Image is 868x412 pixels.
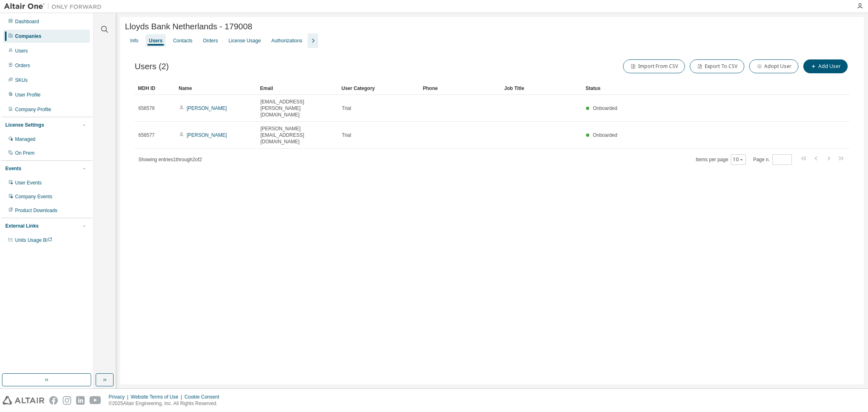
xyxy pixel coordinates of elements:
[504,82,579,95] div: Job Title
[593,105,617,111] span: Onboarded
[5,122,44,128] div: License Settings
[260,125,335,145] span: [PERSON_NAME][EMAIL_ADDRESS][DOMAIN_NAME]
[260,82,335,95] div: Email
[593,132,617,138] span: Onboarded
[76,396,85,405] img: linkedin.svg
[49,396,58,405] img: facebook.svg
[696,154,746,165] span: Items per page
[138,105,155,112] span: 658579
[342,105,351,112] span: Trial
[15,136,35,142] div: Managed
[130,37,138,44] div: Info
[15,33,42,39] div: Companies
[109,394,131,400] div: Privacy
[753,154,792,165] span: Page n.
[5,223,39,229] div: External Links
[4,2,106,11] img: Altair One
[203,37,218,44] div: Orders
[184,394,224,400] div: Cookie Consent
[90,396,101,405] img: youtube.svg
[125,22,252,31] span: Lloyds Bank Netherlands - 179008
[733,156,744,163] button: 10
[15,180,42,186] div: User Events
[149,37,162,44] div: Users
[135,62,169,71] span: Users (2)
[749,59,798,73] button: Adopt User
[586,82,800,95] div: Status
[15,18,39,25] div: Dashboard
[179,82,254,95] div: Name
[15,150,35,156] div: On Prem
[131,394,184,400] div: Website Terms of Use
[187,105,227,111] a: [PERSON_NAME]
[15,62,30,69] div: Orders
[5,165,21,172] div: Events
[341,82,416,95] div: User Category
[138,132,155,138] span: 658577
[271,37,302,44] div: Authorizations
[138,82,172,95] div: MDH ID
[138,157,202,162] span: Showing entries 1 through 2 of 2
[803,59,848,73] button: Add User
[15,48,28,54] div: Users
[423,82,498,95] div: Phone
[15,106,51,113] div: Company Profile
[63,396,71,405] img: instagram.svg
[15,207,57,214] div: Product Downloads
[15,193,52,200] div: Company Events
[342,132,351,138] span: Trial
[15,77,28,83] div: SKUs
[623,59,685,73] button: Import From CSV
[15,237,52,243] span: Units Usage BI
[690,59,744,73] button: Export To CSV
[173,37,192,44] div: Contacts
[228,37,260,44] div: License Usage
[2,396,44,405] img: altair_logo.svg
[15,92,41,98] div: User Profile
[109,400,224,407] p: © 2025 Altair Engineering, Inc. All Rights Reserved.
[260,99,335,118] span: [EMAIL_ADDRESS][PERSON_NAME][DOMAIN_NAME]
[187,132,227,138] a: [PERSON_NAME]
